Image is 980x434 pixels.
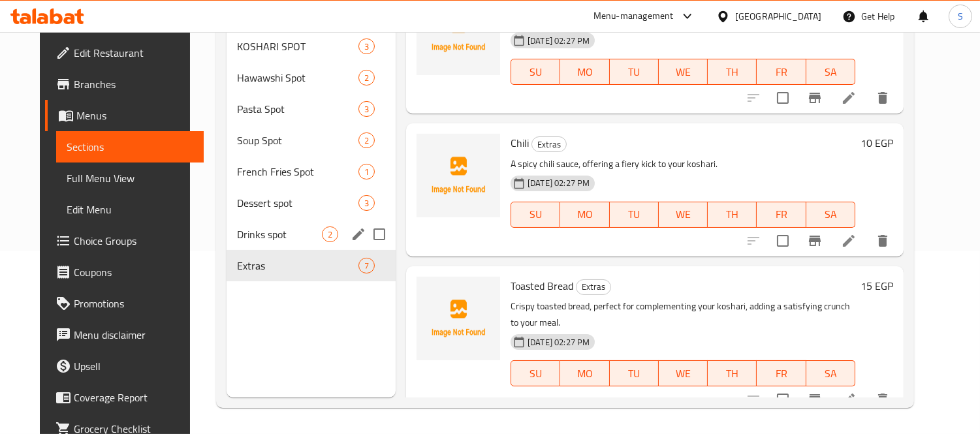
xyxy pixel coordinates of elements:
div: items [358,39,375,54]
a: Menus [45,100,204,131]
span: Select to update [769,84,797,112]
span: Dessert spot [237,195,358,211]
p: Crispy toasted bread, perfect for complementing your koshari, adding a satisfying crunch to your ... [511,298,855,331]
span: MO [565,63,604,82]
button: Branch-specific-item [799,384,830,415]
div: Menu-management [593,8,674,24]
span: MO [565,364,604,383]
img: Chili [417,134,500,217]
button: SU [511,202,560,228]
button: FR [757,59,806,85]
span: Extras [237,258,358,273]
span: WE [664,364,703,383]
a: Branches [45,69,204,100]
span: SA [812,63,850,82]
p: A spicy chili sauce, offering a fiery kick to your koshari. [511,156,855,172]
span: 3 [359,103,374,116]
span: French Fries Spot [237,164,358,179]
button: MO [560,59,609,85]
span: Toasted Bread [511,276,573,296]
div: Extras [531,136,567,152]
span: 2 [359,72,374,84]
button: WE [659,360,708,386]
div: items [358,164,375,179]
span: Pasta Spot [237,101,358,117]
span: MO [565,205,604,224]
h6: 15 EGP [861,277,893,295]
span: Soup Spot [237,132,358,148]
span: SA [812,364,850,383]
span: Select to update [769,227,797,255]
div: Soup Spot2 [227,125,396,156]
span: FR [762,364,800,383]
span: Select to update [769,386,797,413]
div: items [358,195,375,211]
a: Edit menu item [841,392,857,407]
button: Branch-specific-item [799,225,830,256]
button: SA [806,360,855,386]
button: MO [560,202,609,228]
span: SU [516,364,555,383]
span: 3 [359,197,374,209]
img: Toasted Bread [417,277,500,360]
span: Drinks spot [237,226,322,242]
a: Upsell [45,350,204,382]
span: SA [812,205,850,224]
span: Edit Menu [67,202,193,217]
span: WE [664,63,703,82]
span: TU [615,205,654,224]
button: WE [659,202,708,228]
span: Hawawshi Spot [237,70,358,85]
span: Extras [532,137,566,152]
a: Edit menu item [841,233,857,249]
span: 7 [359,260,374,272]
span: Sections [67,139,193,155]
button: TU [610,202,659,228]
span: Coupons [74,264,193,280]
button: WE [659,59,708,85]
span: Promotions [74,296,193,311]
button: SA [806,202,855,228]
span: TH [713,364,751,383]
span: TU [615,364,654,383]
div: items [358,101,375,117]
a: Promotions [45,288,204,319]
div: items [358,70,375,85]
span: Coverage Report [74,390,193,405]
span: Extras [577,279,610,294]
span: FR [762,63,800,82]
a: Choice Groups [45,225,204,256]
span: Upsell [74,358,193,374]
div: French Fries Spot1 [227,156,396,187]
div: KOSHARI SPOT3 [227,31,396,62]
span: [DATE] 02:27 PM [522,35,595,47]
button: FR [757,360,806,386]
span: WE [664,205,703,224]
span: KOSHARI SPOT [237,39,358,54]
span: TH [713,63,751,82]
span: Choice Groups [74,233,193,249]
span: Edit Restaurant [74,45,193,61]
span: 3 [359,40,374,53]
div: [GEOGRAPHIC_DATA] [735,9,821,23]
button: TH [708,360,757,386]
button: delete [867,384,898,415]
button: TU [610,59,659,85]
span: Menus [76,108,193,123]
button: SA [806,59,855,85]
div: Hawawshi Spot2 [227,62,396,93]
a: Edit Restaurant [45,37,204,69]
button: MO [560,360,609,386]
span: TU [615,63,654,82]
button: SU [511,59,560,85]
span: 2 [359,134,374,147]
span: S [958,9,963,23]
button: Branch-specific-item [799,82,830,114]
span: SU [516,63,555,82]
